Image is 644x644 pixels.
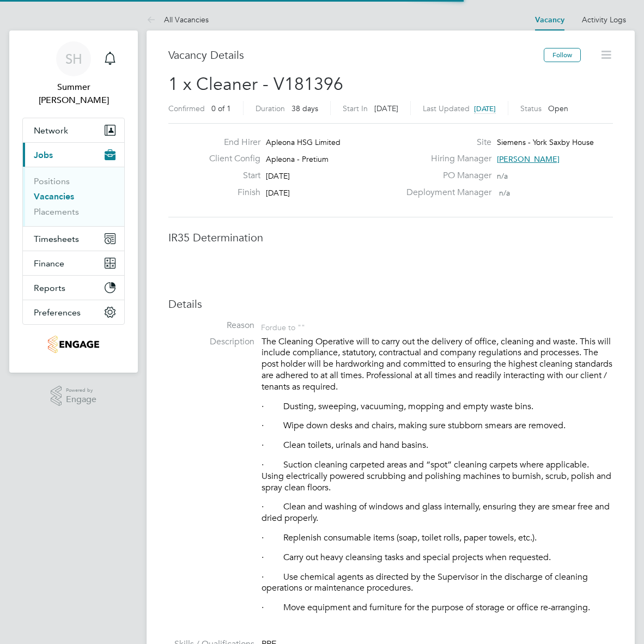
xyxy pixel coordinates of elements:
[34,283,65,293] span: Reports
[51,386,97,406] a: Powered byEngage
[168,297,613,311] h3: Details
[262,336,613,393] p: The Cleaning Operative will to carry out the delivery of office, cleaning and waste. This will in...
[23,167,124,226] div: Jobs
[65,52,82,66] span: SH
[262,572,613,594] p: · Use chemical agents as directed by the Supervisor in the discharge of cleaning operations or ma...
[34,258,64,269] span: Finance
[499,188,510,198] span: n/a
[400,187,491,198] label: Deployment Manager
[262,440,613,451] p: · Clean toilets, urinals and hand basins.
[262,420,613,432] p: · Wipe down desks and chairs, making sure stubborn smears are removed.
[22,41,125,107] a: SHSummer [PERSON_NAME]
[497,137,594,147] span: Siemens - York Saxby House
[262,532,613,544] p: · Replenish consumable items (soap, toilet rolls, paper towels, etc.).
[201,153,260,165] label: Client Config
[23,251,124,275] button: Finance
[262,501,613,524] p: · Clean and washing of windows and glass internally, ensuring they are smear free and dried prope...
[400,170,491,181] label: PO Manager
[168,74,343,95] span: 1 x Cleaner - V181396
[261,320,305,332] div: For due to ""
[23,143,124,167] button: Jobs
[48,336,99,353] img: romaxrecruitment-logo-retina.png
[423,104,470,113] label: Last Updated
[548,104,568,113] span: Open
[34,191,74,202] a: Vacancies
[343,104,368,113] label: Start In
[168,320,254,331] label: Reason
[22,336,125,353] a: Go to home page
[34,307,81,318] span: Preferences
[168,104,205,113] label: Confirmed
[262,552,613,563] p: · Carry out heavy cleansing tasks and special projects when requested.
[168,48,544,62] h3: Vacancy Details
[497,171,508,181] span: n/a
[211,104,231,113] span: 0 of 1
[66,386,96,395] span: Powered by
[34,206,79,217] a: Placements
[34,125,68,136] span: Network
[474,104,496,113] span: [DATE]
[262,602,613,613] p: · Move equipment and furniture for the purpose of storage or office re-arranging.
[266,154,329,164] span: Apleona - Pretium
[266,188,290,198] span: [DATE]
[22,81,125,107] span: Summer Hadden
[400,137,491,148] label: Site
[34,176,70,186] a: Positions
[201,170,260,181] label: Start
[374,104,398,113] span: [DATE]
[23,300,124,324] button: Preferences
[34,150,53,160] span: Jobs
[168,336,254,348] label: Description
[544,48,581,62] button: Follow
[9,31,138,373] nav: Main navigation
[582,15,626,25] a: Activity Logs
[34,234,79,244] span: Timesheets
[497,154,560,164] span: [PERSON_NAME]
[256,104,285,113] label: Duration
[266,137,341,147] span: Apleona HSG Limited
[201,187,260,198] label: Finish
[23,276,124,300] button: Reports
[168,230,613,245] h3: IR35 Determination
[266,171,290,181] span: [DATE]
[400,153,491,165] label: Hiring Manager
[262,401,613,412] p: · Dusting, sweeping, vacuuming, mopping and empty waste bins.
[201,137,260,148] label: End Hirer
[535,15,564,25] a: Vacancy
[66,395,96,404] span: Engage
[147,15,209,25] a: All Vacancies
[23,227,124,251] button: Timesheets
[291,104,318,113] span: 38 days
[262,459,613,493] p: · Suction cleaning carpeted areas and “spot” cleaning carpets where applicable. Using electricall...
[23,118,124,142] button: Network
[520,104,542,113] label: Status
